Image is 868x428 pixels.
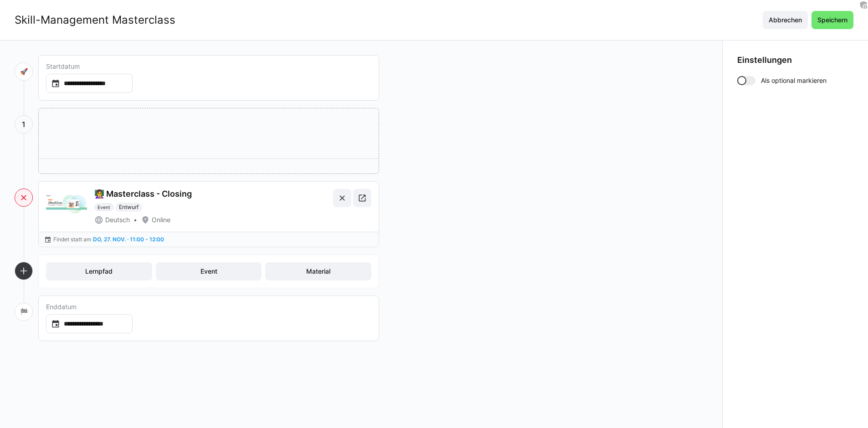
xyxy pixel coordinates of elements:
[761,76,827,85] span: Als optional markieren
[15,115,33,133] div: 1
[305,267,332,276] span: Material
[156,262,262,280] button: Event
[46,303,371,311] div: Enddatum
[816,15,849,25] span: Speichern
[46,63,371,70] div: Startdatum
[84,267,114,276] span: Lernpfad
[15,62,33,81] div: 🚀
[737,55,853,65] div: Einstellungen
[767,15,803,25] span: Abbrechen
[812,11,853,29] button: Speichern
[199,267,219,276] span: Event
[763,11,808,29] button: Abbrechen
[46,262,152,280] button: Lernpfad
[15,13,175,27] div: Skill-Management Masterclass
[15,303,33,321] div: 🏁
[265,262,371,280] button: Material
